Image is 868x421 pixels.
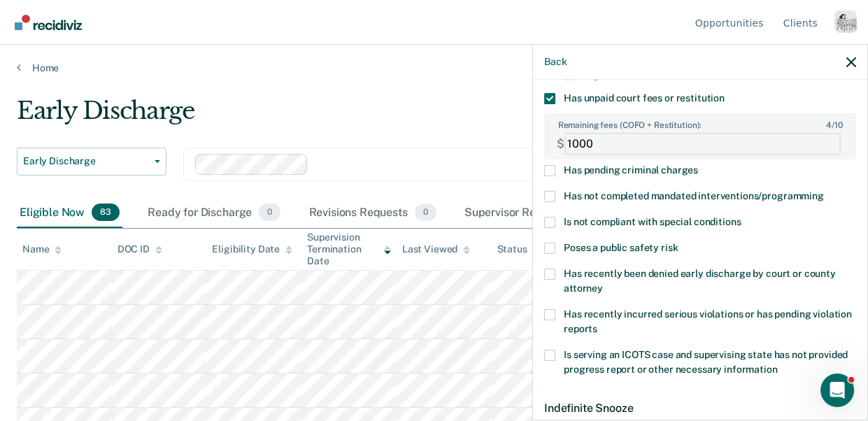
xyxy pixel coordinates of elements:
div: Name [22,243,62,255]
span: 83 [92,204,120,222]
div: Last Viewed [402,243,470,255]
button: Profile dropdown button [834,10,857,33]
span: Early Discharge [23,155,149,167]
span: Poses a public safety risk [564,242,678,253]
span: 4 [826,120,832,130]
span: 0 [415,204,436,222]
div: $ [557,137,564,150]
iframe: Intercom live chat [820,373,854,407]
span: Has pending criminal charges [564,164,698,176]
span: / 10 [826,120,843,130]
div: Supervision Termination Date [307,231,391,266]
span: Has recently incurred serious violations or has pending violation reports [564,308,852,334]
input: Please enter the total amount of remaining fees [564,133,841,155]
div: Early Discharge [17,97,798,136]
span: Is not compliant with special conditions [564,216,741,227]
div: Ready for Discharge [145,198,283,229]
span: 0 [259,204,280,222]
div: Status [497,243,527,255]
span: Has recently been denied early discharge by court or county attorney [564,268,836,294]
button: Back [544,56,567,68]
a: Home [17,62,851,74]
div: DOC ID [118,243,162,255]
div: Eligible Now [17,198,122,229]
div: Eligibility Date [212,243,292,255]
div: Revisions Requests [306,198,439,229]
span: Is serving an ICOTS case and supervising state has not provided progress report or other necessar... [564,349,848,375]
span: Has unpaid court fees or restitution [564,92,725,104]
img: Recidiviz [15,15,82,30]
span: Has not completed mandated interventions/programming [564,190,824,201]
label: Remaining fees (COFO + Restitution): [546,115,855,130]
div: Supervisor Review [462,198,591,229]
